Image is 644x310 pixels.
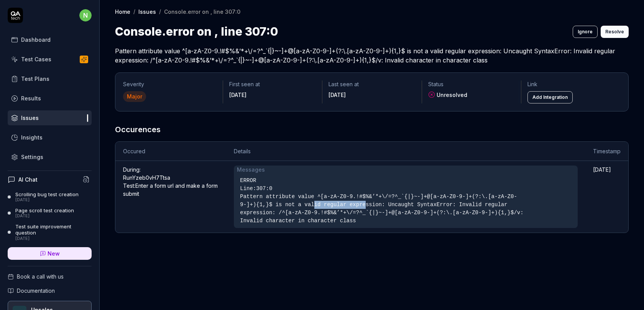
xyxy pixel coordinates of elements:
div: [DATE] [15,213,74,219]
div: Dashboard [21,36,51,44]
div: Settings [21,153,43,161]
div: / [159,8,161,15]
p: Link [527,80,614,88]
a: Issues [138,8,156,15]
a: Scrolling bug test creation[DATE] [8,191,92,203]
p: Status [428,80,515,88]
div: Test Plans [21,75,49,83]
a: Book a call with us [8,272,92,280]
div: Insights [21,133,43,141]
h4: AI Chat [18,176,38,184]
div: Console.error on , line 307:0 [164,8,240,15]
a: Documentation [8,287,92,295]
a: Add Integration [527,93,573,100]
div: [DATE] [15,236,92,241]
a: New [8,247,92,260]
th: Details [226,142,585,161]
a: Test Plans [8,71,92,86]
div: Page scroll test creation [15,207,74,213]
span: Documentation [17,287,55,295]
div: Pattern attribute value ^[a-zA-Z0-9.!#$%&’*+\/=?^_`{|}~-]+@[a-zA-Z0-9-]+(?:\.[a-zA-Z0-9-]+){1,}$ ... [240,193,528,225]
button: Resolve [601,26,629,38]
td: During: [115,161,226,233]
div: Scrolling bug test creation [15,191,79,197]
p: Last seen at [329,80,416,88]
div: Results [21,94,41,102]
span: n [79,9,92,21]
a: Settings [8,149,92,164]
button: Ignore [573,26,598,38]
h1: Console.error on , line 307:0 [115,23,278,40]
div: Line: 307 : 0 [240,185,528,193]
a: Page scroll test creation[DATE] [8,207,92,219]
a: Test Cases [8,52,92,67]
div: Issues [21,114,39,122]
span: New [48,249,60,258]
a: Results [8,91,92,106]
div: Test Cases [21,55,51,63]
h3: Occurences [115,124,629,135]
time: [DATE] [229,92,246,98]
p: Severity [123,80,217,88]
a: Insights [8,130,92,145]
div: / [133,8,135,15]
th: Timestamp [585,142,628,161]
a: RunYzeb0vH7TtsaTest:Enter a form url and make a form submit [123,174,218,197]
div: [DATE] [15,197,79,203]
a: Dashboard [8,32,92,47]
a: Test suite improvement question[DATE] [8,223,92,241]
a: Issues [8,110,92,125]
p: First seen at [229,80,316,88]
button: n [79,8,92,23]
a: Home [115,8,130,15]
button: Add Integration [527,91,573,103]
th: Occured [115,142,226,161]
div: Major [123,91,146,102]
time: [DATE] [329,92,346,98]
div: Test suite improvement question [15,223,92,236]
div: Messages [237,166,575,174]
div: ERROR [240,177,528,185]
span: Book a call with us [17,272,64,280]
h2: Pattern attribute value ^[a-zA-Z0-9.!#$%&’*+\/=?^_`{|}~-]+@[a-zA-Z0-9-]+(?:\.[a-zA-Z0-9-]+){1,}$ ... [115,40,629,65]
div: Unresolved [428,91,515,99]
time: [DATE] [593,166,611,173]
